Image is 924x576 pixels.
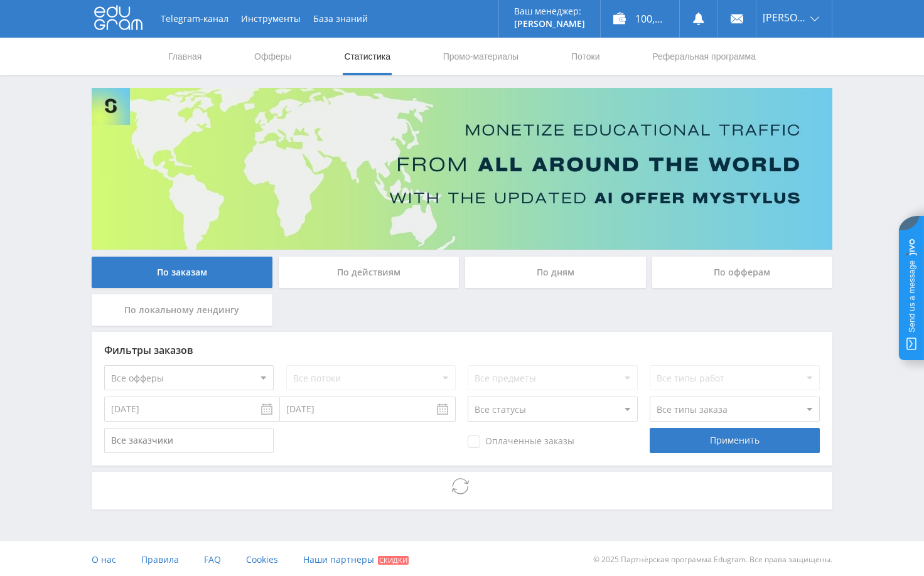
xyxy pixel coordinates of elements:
span: Cookies [246,553,278,565]
a: Главная [167,38,203,75]
a: Реферальная программа [651,38,757,75]
span: Правила [141,553,179,565]
p: [PERSON_NAME] [514,19,585,29]
span: FAQ [204,553,221,565]
div: По заказам [92,257,272,288]
div: Фильтры заказов [104,344,820,356]
span: О нас [92,553,116,565]
a: Промо-материалы [442,38,520,75]
span: Скидки [378,556,409,565]
a: Статистика [343,38,392,75]
span: Наши партнеры [303,553,374,565]
div: По локальному лендингу [92,294,272,326]
div: По дням [465,257,646,288]
span: Оплаченные заказы [468,435,574,448]
span: [PERSON_NAME] [763,13,807,23]
p: Ваш менеджер: [514,6,585,16]
a: Потоки [570,38,601,75]
img: Banner [92,88,832,250]
div: Применить [650,428,819,453]
div: По действиям [279,257,459,288]
input: Все заказчики [104,428,274,453]
a: Офферы [253,38,293,75]
div: По офферам [652,257,833,288]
